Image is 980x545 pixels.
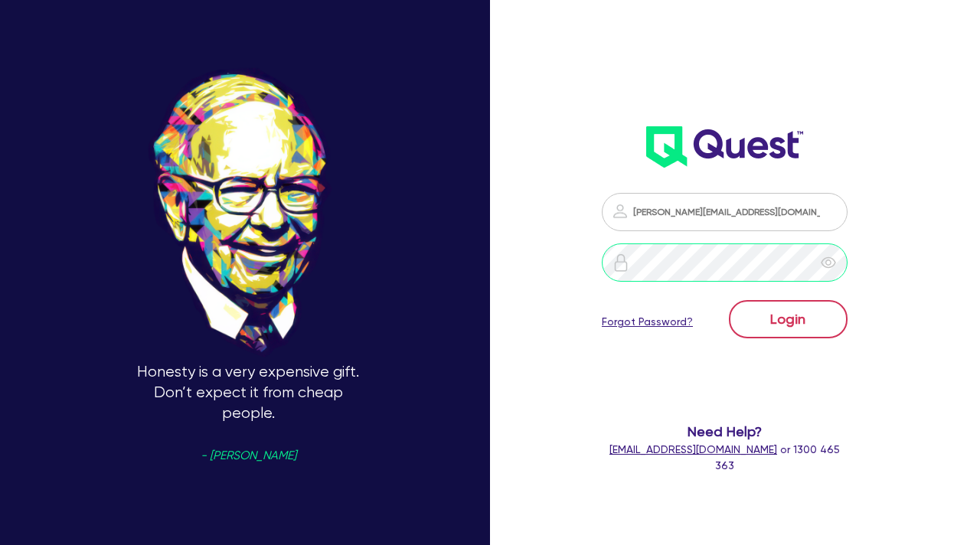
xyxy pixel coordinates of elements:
a: Forgot Password? [602,314,693,330]
img: wH2k97JdezQIQAAAABJRU5ErkJggg== [646,126,803,168]
img: icon-password [611,202,629,220]
span: or 1300 465 363 [609,443,840,472]
span: - [PERSON_NAME] [201,450,296,462]
a: [EMAIL_ADDRESS][DOMAIN_NAME] [609,443,777,455]
button: Login [729,300,848,338]
span: eye [821,255,836,270]
span: Need Help? [602,421,848,442]
img: icon-password [612,253,630,272]
input: Email address [602,193,848,231]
